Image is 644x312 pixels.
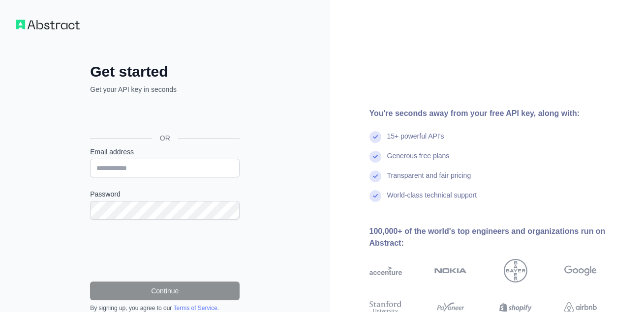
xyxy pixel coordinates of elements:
[90,282,240,300] button: Continue
[387,190,477,210] div: World-class technical support
[564,259,597,283] img: google
[90,189,240,199] label: Password
[369,151,381,163] img: check mark
[173,305,217,312] a: Terms of Service
[90,63,240,81] h2: Get started
[369,226,629,249] div: 100,000+ of the world's top engineers and organizations run on Abstract:
[369,170,381,182] img: check mark
[90,231,240,270] iframe: reCAPTCHA
[434,259,467,283] img: nokia
[387,170,471,190] div: Transparent and fair pricing
[16,20,80,29] img: Workflow
[504,259,527,283] img: bayer
[90,85,240,94] p: Get your API key in seconds
[387,131,444,151] div: 15+ powerful API's
[369,259,402,283] img: accenture
[369,108,629,119] div: You're seconds away from your free API key, along with:
[85,105,243,127] iframe: Кнопка "Войти с аккаунтом Google"
[369,190,381,202] img: check mark
[369,131,381,143] img: check mark
[90,105,238,127] div: Войти с аккаунтом Google (откроется в новой вкладке)
[90,304,240,312] div: By signing up, you agree to our .
[90,147,240,157] label: Email address
[387,151,450,170] div: Generous free plans
[152,133,178,143] span: OR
